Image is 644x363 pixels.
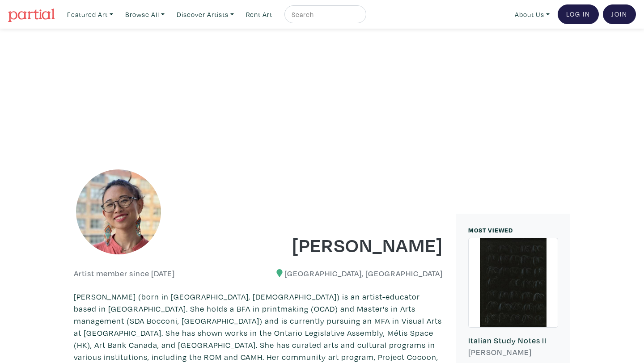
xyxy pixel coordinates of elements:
[468,336,558,346] h6: Italian Study Notes II
[468,347,558,357] h6: [PERSON_NAME]
[121,5,169,24] a: Browse All
[63,5,117,24] a: Featured Art
[74,167,163,257] img: phpThumb.php
[511,5,554,24] a: About Us
[291,9,358,20] input: Search
[242,5,276,24] a: Rent Art
[74,269,175,279] h6: Artist member since [DATE]
[558,4,599,24] a: Log In
[603,4,636,24] a: Join
[173,5,238,24] a: Discover Artists
[265,232,443,257] h1: [PERSON_NAME]
[468,226,513,234] small: MOST VIEWED
[265,269,443,279] h6: [GEOGRAPHIC_DATA], [GEOGRAPHIC_DATA]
